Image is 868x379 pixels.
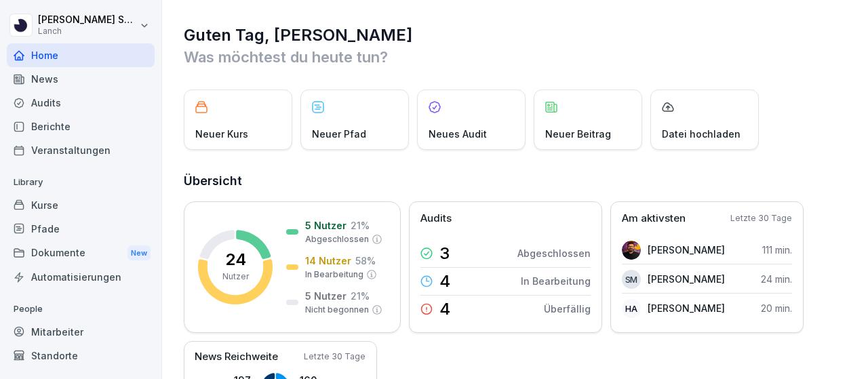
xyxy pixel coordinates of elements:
[38,26,137,36] p: Lanch
[184,46,848,68] p: Was möchtest du heute tun?
[648,243,725,257] p: [PERSON_NAME]
[351,218,370,233] p: 21 %
[544,302,591,316] p: Überfällig
[521,274,591,288] p: In Bearbeitung
[355,254,376,268] p: 58 %
[7,241,155,266] a: DokumenteNew
[195,349,278,365] p: News Reichweite
[7,172,155,193] p: Library
[7,138,155,162] a: Veranstaltungen
[7,344,155,367] a: Standorte
[648,272,725,286] p: [PERSON_NAME]
[439,273,450,290] p: 4
[7,217,155,241] a: Pfade
[7,115,155,138] a: Berichte
[305,254,351,268] p: 14 Nutzer
[305,218,347,233] p: 5 Nutzer
[305,233,369,245] p: Abgeschlossen
[622,241,641,260] img: kwjack37i7lkdya029ocrhcd.png
[622,270,641,289] div: SM
[439,245,450,262] p: 3
[761,301,792,315] p: 20 min.
[622,211,686,226] p: Am aktivsten
[7,298,155,320] p: People
[545,127,611,141] p: Neuer Beitrag
[184,24,848,46] h1: Guten Tag, [PERSON_NAME]
[761,272,792,286] p: 24 min.
[225,252,246,268] p: 24
[184,172,848,191] h2: Übersicht
[304,351,366,363] p: Letzte 30 Tage
[195,127,248,141] p: Neuer Kurs
[7,241,155,266] div: Dokumente
[648,301,725,315] p: [PERSON_NAME]
[7,265,155,289] a: Automatisierungen
[622,299,641,318] div: HA
[517,246,591,260] p: Abgeschlossen
[439,301,450,317] p: 4
[38,14,137,26] p: [PERSON_NAME] Samsunlu
[429,127,487,141] p: Neues Audit
[127,245,151,261] div: New
[222,271,249,283] p: Nutzer
[7,43,155,67] a: Home
[312,127,366,141] p: Neuer Pfad
[305,304,369,316] p: Nicht begonnen
[420,211,452,226] p: Audits
[351,289,370,303] p: 21 %
[7,67,155,91] a: News
[305,268,363,281] p: In Bearbeitung
[7,91,155,115] a: Audits
[7,193,155,217] a: Kurse
[662,127,741,141] p: Datei hochladen
[305,289,347,303] p: 5 Nutzer
[730,212,792,224] p: Letzte 30 Tage
[7,320,155,344] a: Mitarbeiter
[762,243,792,257] p: 111 min.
